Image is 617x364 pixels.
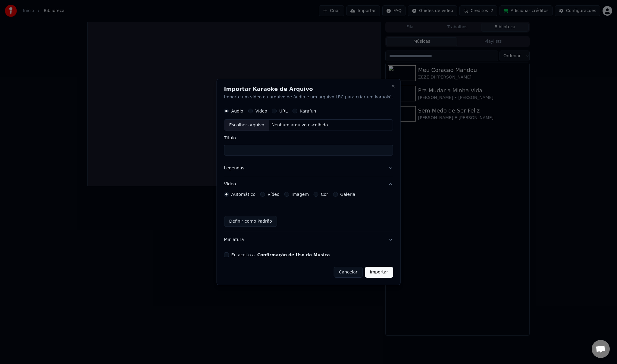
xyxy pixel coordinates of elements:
label: Cor [321,192,328,196]
button: Eu aceito a [257,253,330,257]
label: Galeria [340,192,355,196]
button: Vídeo [224,176,393,192]
label: Áudio [231,109,243,113]
label: Automático [231,192,255,196]
div: Vídeo [224,192,393,232]
label: Título [224,136,393,140]
label: Eu aceito a [231,253,330,257]
label: Karafun [300,109,316,113]
label: Vídeo [255,109,267,113]
label: URL [279,109,288,113]
div: Escolher arquivo [224,120,269,131]
h2: Importar Karaoke de Arquivo [224,86,393,92]
p: Importe um vídeo ou arquivo de áudio e um arquivo LRC para criar um karaokê. [224,94,393,100]
button: Cancelar [334,267,363,278]
label: Vídeo [268,192,280,196]
button: Importar [365,267,393,278]
button: Definir como Padrão [224,216,277,227]
label: Imagem [292,192,309,196]
button: Legendas [224,160,393,176]
div: Nenhum arquivo escolhido [269,122,330,128]
button: Miniatura [224,232,393,248]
